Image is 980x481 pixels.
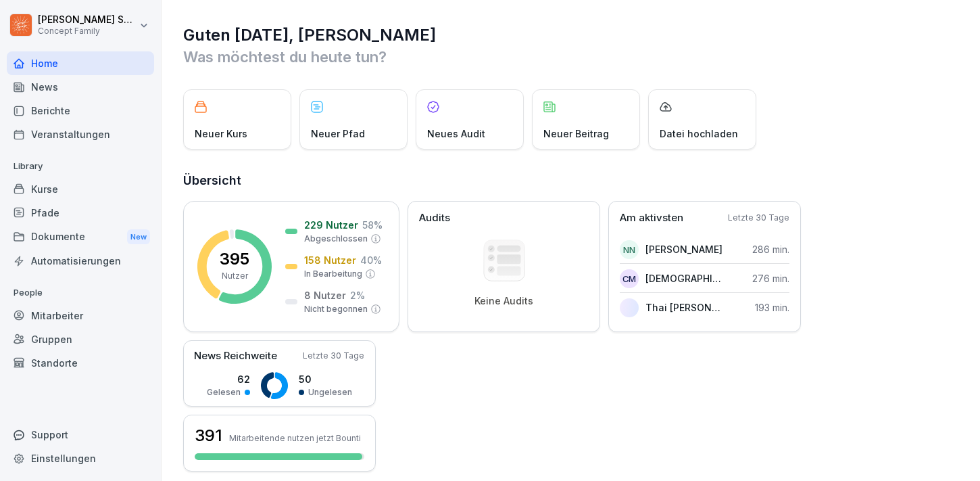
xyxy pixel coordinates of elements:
a: Home [7,51,154,75]
div: NN [620,240,639,259]
p: Mitarbeitende nutzen jetzt Bounti [229,433,361,443]
p: Neuer Pfad [311,127,365,141]
a: News [7,75,154,99]
p: Library [7,156,154,177]
p: People [7,282,154,304]
img: ppltorrhcd4udsz6umv66q0g.png [620,298,639,317]
p: Letzte 30 Tage [728,212,789,224]
p: [DEMOGRAPHIC_DATA][PERSON_NAME] [645,271,723,285]
p: 62 [207,372,250,386]
p: 40 % [360,253,382,267]
p: [PERSON_NAME] Scherer [38,14,137,26]
p: 2 % [350,288,365,302]
p: Datei hochladen [660,127,738,141]
p: Neuer Kurs [195,127,247,141]
p: [PERSON_NAME] [645,242,722,256]
a: Automatisierungen [7,249,154,273]
p: News Reichweite [194,348,277,364]
a: Standorte [7,351,154,375]
p: Gelesen [207,386,241,398]
a: Einstellungen [7,446,154,470]
h1: Guten [DATE], [PERSON_NAME] [183,24,960,46]
h3: 391 [195,424,222,447]
p: 50 [299,372,352,386]
p: Letzte 30 Tage [303,350,364,362]
a: Gruppen [7,327,154,351]
p: 395 [220,251,249,267]
p: Neues Audit [427,127,485,141]
p: 286 min. [752,242,789,256]
a: Mitarbeiter [7,304,154,327]
a: Kurse [7,177,154,201]
p: Abgeschlossen [304,233,368,245]
p: Was möchtest du heute tun? [183,46,960,68]
p: 229 Nutzer [304,218,358,232]
p: Keine Audits [474,295,533,307]
p: Ungelesen [308,386,352,398]
p: Neuer Beitrag [543,127,609,141]
h2: Übersicht [183,171,960,190]
div: Support [7,423,154,446]
a: DokumenteNew [7,225,154,250]
p: In Bearbeitung [304,268,362,280]
p: Concept Family [38,26,137,36]
p: Audits [419,210,450,226]
p: Nutzer [222,270,248,282]
p: Am aktivsten [620,210,683,226]
p: 8 Nutzer [304,288,346,302]
div: Dokumente [7,225,154,250]
div: New [127,229,150,245]
p: 193 min. [755,300,789,315]
p: 58 % [362,218,383,232]
div: CM [620,269,639,288]
p: Nicht begonnen [304,303,368,315]
p: 276 min. [752,271,789,285]
a: Veranstaltungen [7,122,154,146]
a: Berichte [7,99,154,122]
a: Pfade [7,201,154,225]
p: Thai [PERSON_NAME] [645,300,723,315]
p: 158 Nutzer [304,253,356,267]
